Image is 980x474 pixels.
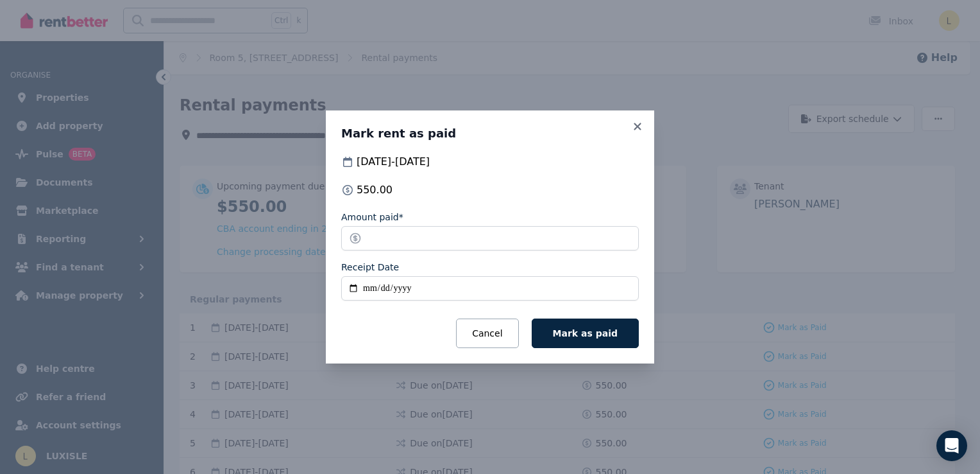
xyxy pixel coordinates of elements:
[456,319,518,348] button: Cancel
[341,126,639,141] h3: Mark rent as paid
[936,430,967,461] div: Open Intercom Messenger
[553,328,618,338] span: Mark as paid
[357,182,393,198] span: 550.00
[341,211,403,224] label: Amount paid*
[341,261,399,274] label: Receipt Date
[357,154,430,170] span: [DATE] - [DATE]
[532,319,639,348] button: Mark as paid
